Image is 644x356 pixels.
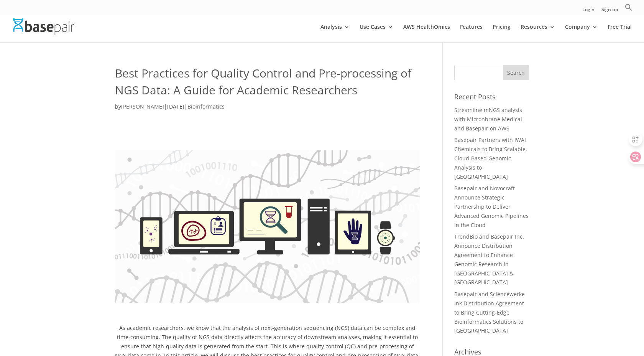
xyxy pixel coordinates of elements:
a: Free Trial [608,24,632,42]
h1: Best Practices for Quality Control and Pre-processing of NGS Data: A Guide for Academic Researchers [115,65,420,102]
a: Bioinformatics [187,103,225,110]
h4: Recent Posts [454,92,529,105]
a: Pricing [493,24,511,42]
a: Basepair and Sciencewerke Ink Distribution Agreement to Bring Cutting-Edge Bioinformatics Solutio... [454,290,525,334]
svg: Search [625,3,632,11]
a: Sign up [601,7,618,15]
a: AWS HealthOmics [403,24,450,42]
a: Streamline mNGS analysis with Micronbrane Medical and Basepair on AWS [454,106,522,132]
a: Login [582,7,595,15]
img: Basepair [13,18,74,35]
a: Basepair and Novocraft Announce Strategic Partnership to Deliver Advanced Genomic Pipelines in th... [454,185,529,228]
p: by | | [115,102,420,117]
a: Company [565,24,598,42]
a: [PERSON_NAME] [121,103,164,110]
a: Resources [521,24,555,42]
img: Blog Post - QC [115,150,420,303]
span: [DATE] [167,103,184,110]
a: TrendBio and Basepair Inc. Announce Distribution Agreement to Enhance Genomic Research in [GEOGRA... [454,233,524,286]
a: Basepair Partners with IWAI Chemicals to Bring Scalable, Cloud-Based Genomic Analysis to [GEOGRAP... [454,136,527,180]
a: Features [460,24,483,42]
a: Analysis [320,24,350,42]
a: Use Cases [360,24,393,42]
input: Search [503,65,529,80]
a: Search Icon Link [625,3,632,15]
